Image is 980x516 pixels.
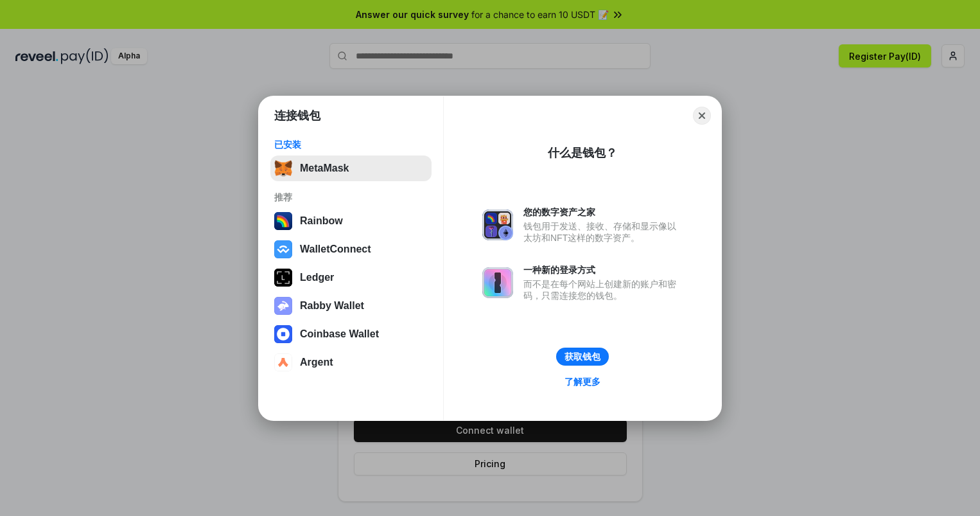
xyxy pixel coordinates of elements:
img: svg+xml,%3Csvg%20xmlns%3D%22http%3A%2F%2Fwww.w3.org%2F2000%2Fsvg%22%20width%3D%2228%22%20height%3... [274,269,292,287]
div: Rabby Wallet [300,300,364,312]
div: 您的数字资产之家 [523,206,683,218]
a: 了解更多 [557,373,608,390]
img: svg+xml,%3Csvg%20fill%3D%22none%22%20height%3D%2233%22%20viewBox%3D%220%200%2035%2033%22%20width%... [274,159,292,177]
img: svg+xml,%3Csvg%20width%3D%2228%22%20height%3D%2228%22%20viewBox%3D%220%200%2028%2028%22%20fill%3D... [274,325,292,343]
h1: 连接钱包 [274,108,320,123]
img: svg+xml,%3Csvg%20xmlns%3D%22http%3A%2F%2Fwww.w3.org%2F2000%2Fsvg%22%20fill%3D%22none%22%20viewBox... [482,267,513,298]
img: svg+xml,%3Csvg%20width%3D%22120%22%20height%3D%22120%22%20viewBox%3D%220%200%20120%20120%22%20fil... [274,212,292,230]
div: 钱包用于发送、接收、存储和显示像以太坊和NFT这样的数字资产。 [523,220,683,244]
button: Coinbase Wallet [270,321,432,347]
div: 获取钱包 [564,351,600,362]
img: svg+xml,%3Csvg%20xmlns%3D%22http%3A%2F%2Fwww.w3.org%2F2000%2Fsvg%22%20fill%3D%22none%22%20viewBox... [482,209,513,240]
button: MetaMask [270,156,432,181]
img: svg+xml,%3Csvg%20xmlns%3D%22http%3A%2F%2Fwww.w3.org%2F2000%2Fsvg%22%20fill%3D%22none%22%20viewBox... [274,297,292,315]
div: 推荐 [274,191,428,203]
div: WalletConnect [300,244,371,255]
div: 了解更多 [564,376,600,387]
div: Argent [300,357,333,368]
button: 获取钱包 [556,348,609,366]
div: 什么是钱包？ [548,145,617,161]
div: MetaMask [300,163,349,174]
button: Argent [270,350,432,375]
div: 已安装 [274,139,428,150]
div: 而不是在每个网站上创建新的账户和密码，只需连接您的钱包。 [523,278,683,301]
img: svg+xml,%3Csvg%20width%3D%2228%22%20height%3D%2228%22%20viewBox%3D%220%200%2028%2028%22%20fill%3D... [274,240,292,258]
div: Coinbase Wallet [300,328,379,340]
img: svg+xml,%3Csvg%20width%3D%2228%22%20height%3D%2228%22%20viewBox%3D%220%200%2028%2028%22%20fill%3D... [274,353,292,371]
button: WalletConnect [270,236,432,262]
div: Ledger [300,272,334,283]
button: Rainbow [270,208,432,234]
div: 一种新的登录方式 [523,264,683,276]
button: Close [693,107,711,125]
button: Rabby Wallet [270,293,432,319]
div: Rainbow [300,215,343,227]
button: Ledger [270,265,432,290]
